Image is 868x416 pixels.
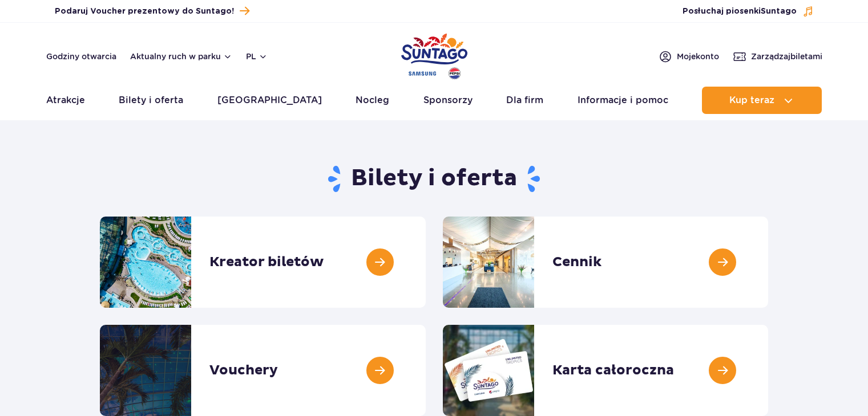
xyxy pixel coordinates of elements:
a: Dla firm [506,87,543,114]
a: Zarządzajbiletami [733,50,822,63]
a: Podaruj Voucher prezentowy do Suntago! [55,3,249,19]
a: [GEOGRAPHIC_DATA] [217,87,322,114]
span: Kup teraz [729,95,774,105]
a: Sponsorzy [423,87,473,114]
a: Informacje i pomoc [578,87,668,114]
button: Posłuchaj piosenkiSuntago [683,6,814,17]
span: Zarządzaj biletami [751,51,822,62]
a: Park of Poland [401,28,467,81]
a: Bilety i oferta [119,87,183,114]
span: Moje konto [677,51,719,62]
h1: Bilety i oferta [100,164,768,194]
span: Podaruj Voucher prezentowy do Suntago! [55,6,234,17]
a: Godziny otwarcia [46,51,116,62]
a: Atrakcje [46,87,85,114]
a: Mojekonto [659,50,719,63]
button: Aktualny ruch w parku [130,52,232,61]
button: pl [246,51,268,62]
span: Suntago [761,7,797,15]
a: Nocleg [356,87,389,114]
span: Posłuchaj piosenki [683,6,797,17]
button: Kup teraz [702,87,822,114]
